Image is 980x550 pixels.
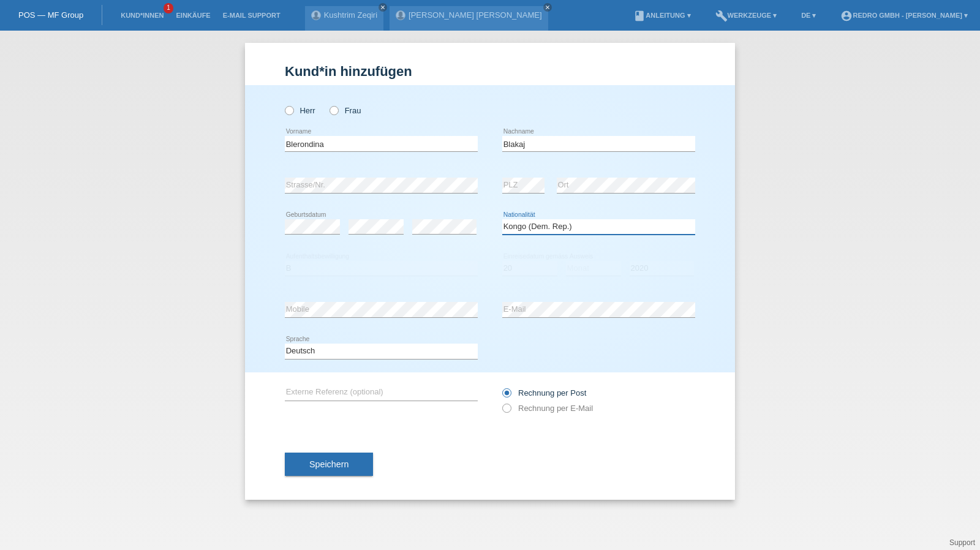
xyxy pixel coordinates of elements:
label: Frau [330,106,361,115]
a: DE ▾ [795,12,822,19]
i: build [715,10,728,22]
a: bookAnleitung ▾ [627,12,696,19]
label: Rechnung per Post [502,388,586,397]
i: close [380,4,386,10]
input: Frau [330,106,337,114]
a: POS — MF Group [18,10,83,20]
span: Speichern [309,459,349,469]
input: Rechnung per E-Mail [502,404,510,419]
a: Kund*innen [115,12,170,19]
label: Herr [285,106,315,115]
a: buildWerkzeuge ▾ [709,12,783,19]
a: Kushtrim Zeqiri [324,10,377,20]
input: Herr [285,106,293,114]
a: close [543,3,552,12]
input: Rechnung per Post [502,388,510,404]
i: account_circle [840,10,853,22]
a: account_circleRedro GmbH - [PERSON_NAME] ▾ [834,12,974,19]
a: E-Mail Support [217,12,287,19]
button: Speichern [285,453,373,476]
i: book [633,10,646,22]
label: Rechnung per E-Mail [502,404,593,413]
a: Einkäufe [170,12,216,19]
a: close [379,3,387,12]
a: [PERSON_NAME] [PERSON_NAME] [409,10,541,20]
h1: Kund*in hinzufügen [285,64,695,79]
i: close [545,4,551,10]
a: Support [949,538,975,547]
span: 1 [164,3,173,13]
